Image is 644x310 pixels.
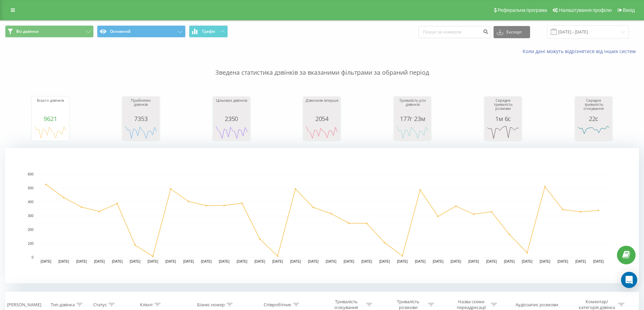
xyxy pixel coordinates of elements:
text: [DATE] [112,260,123,263]
text: [DATE] [451,260,461,263]
text: [DATE] [486,260,497,263]
input: Пошук за номером [419,26,490,38]
svg: A chart. [305,122,339,142]
div: Дзвонили вперше [305,98,339,115]
text: 500 [28,186,33,190]
span: Налаштування профілю [559,7,612,13]
button: Графік [189,25,228,38]
text: [DATE] [540,260,550,263]
text: [DATE] [397,260,408,263]
text: [DATE] [255,260,265,263]
div: Всього дзвінків [33,98,67,115]
div: 2054 [305,115,339,122]
div: Статус [93,302,107,308]
div: Співробітник [264,302,291,308]
text: [DATE] [522,260,533,263]
svg: A chart. [486,122,520,142]
text: [DATE] [415,260,426,263]
text: [DATE] [237,260,247,263]
text: [DATE] [41,260,51,263]
text: [DATE] [58,260,69,263]
span: Графік [202,29,215,34]
text: [DATE] [575,260,586,263]
text: [DATE] [326,260,337,263]
div: 9621 [33,115,67,122]
button: Всі дзвінки [5,25,94,38]
div: Клієнт [140,302,153,308]
div: Тип дзвінка [51,302,75,308]
p: Зведена статистика дзвінків за вказаними фільтрами за обраний період [5,55,639,77]
text: 600 [28,172,33,176]
text: 300 [28,214,33,218]
text: [DATE] [272,260,283,263]
text: [DATE] [468,260,479,263]
text: [DATE] [361,260,372,263]
text: 200 [28,228,33,232]
div: 2350 [215,115,248,122]
text: [DATE] [557,260,568,263]
div: Цільових дзвінків [215,98,248,115]
text: [DATE] [308,260,319,263]
div: 177г 23м [396,115,429,122]
div: Середня тривалість очікування [577,98,611,115]
button: Основний [97,25,186,38]
svg: A chart. [396,122,429,142]
text: [DATE] [290,260,301,263]
text: [DATE] [76,260,87,263]
div: Прийнятих дзвінків [124,98,158,115]
span: Всі дзвінки [16,29,39,34]
div: 1м 6с [486,115,520,122]
text: [DATE] [201,260,212,263]
svg: A chart. [124,122,158,142]
svg: A chart. [215,122,248,142]
a: Коли дані можуть відрізнятися вiд інших систем [523,48,639,54]
text: [DATE] [343,260,354,263]
svg: A chart. [5,148,639,283]
text: [DATE] [130,260,141,263]
text: [DATE] [219,260,230,263]
span: Реферальна програма [498,7,547,13]
text: [DATE] [94,260,105,263]
svg: A chart. [577,122,611,142]
div: Open Intercom Messenger [621,272,637,288]
text: [DATE] [593,260,604,263]
text: [DATE] [165,260,176,263]
div: Бізнес номер [197,302,225,308]
div: Тривалість усіх дзвінків [396,98,429,115]
text: 400 [28,200,33,204]
text: 0 [31,256,33,259]
button: Експорт [494,26,530,38]
div: [PERSON_NAME] [7,302,41,308]
text: [DATE] [147,260,158,263]
text: 100 [28,242,33,245]
div: Середня тривалість розмови [486,98,520,115]
div: Аудіозапис розмови [516,302,558,308]
text: [DATE] [183,260,194,263]
text: [DATE] [504,260,515,263]
svg: A chart. [33,122,67,142]
text: [DATE] [379,260,390,263]
text: [DATE] [433,260,444,263]
span: Вихід [623,7,635,13]
div: 7353 [124,115,158,122]
div: 22с [577,115,611,122]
